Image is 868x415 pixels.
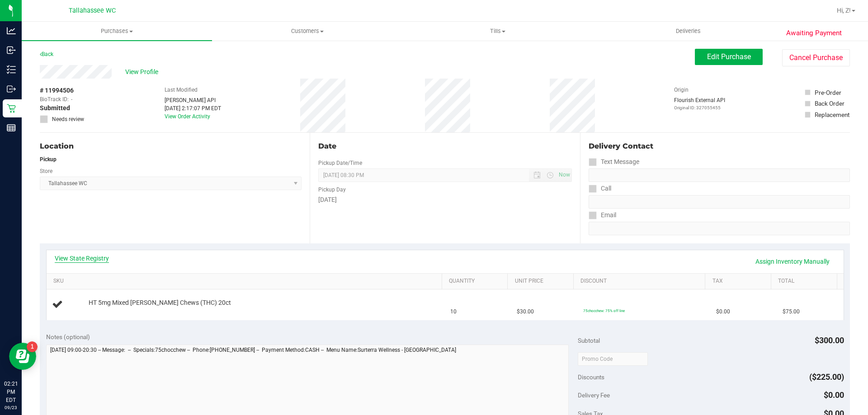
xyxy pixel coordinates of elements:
p: 09/23 [4,404,18,411]
a: Customers [212,22,402,41]
div: [DATE] [318,195,571,205]
label: Call [589,182,611,195]
span: 75chocchew: 75% off line [583,308,625,313]
div: Date [318,141,571,152]
a: Tills [402,22,593,41]
label: Last Modified [165,86,198,94]
a: Quantity [449,278,504,285]
span: Submitted [40,103,70,113]
div: [DATE] 2:17:07 PM EDT [165,104,221,112]
span: Tills [403,27,592,35]
input: Format: (999) 999-9999 [589,195,850,209]
span: $300.00 [815,336,844,345]
span: Customers [212,27,402,35]
span: $0.00 [824,390,844,400]
input: Format: (999) 999-9999 [589,168,850,182]
a: View Order Activity [165,113,210,120]
span: View Profile [125,67,161,77]
a: Discount [580,278,702,285]
button: Edit Purchase [695,49,763,65]
span: Notes (optional) [46,333,90,340]
inline-svg: Inbound [7,46,16,55]
inline-svg: Outbound [7,84,16,93]
span: 10 [450,308,457,316]
span: Needs review [52,115,84,123]
div: Pre-Order [815,88,841,97]
p: 02:21 PM EDT [4,380,18,404]
iframe: Resource center [9,343,36,370]
inline-svg: Reports [7,123,16,132]
span: Delivery Fee [578,392,610,399]
label: Pickup Day [318,186,346,194]
span: $0.00 [716,308,730,316]
div: Flourish External API [674,96,725,111]
span: # 11994506 [40,86,74,95]
inline-svg: Inventory [7,65,16,74]
label: Text Message [589,155,639,168]
a: Unit Price [515,278,570,285]
inline-svg: Retail [7,104,16,113]
a: Back [40,51,53,57]
span: Edit Purchase [707,52,751,61]
div: Back Order [815,99,844,108]
div: Location [40,141,302,152]
inline-svg: Analytics [7,26,16,35]
label: Store [40,167,52,175]
a: Purchases [22,22,212,41]
span: BioTrack ID: [40,95,69,103]
span: Hi, Z! [837,7,851,14]
a: View State Registry [55,254,109,263]
a: Tax [712,278,768,285]
label: Email [589,209,616,222]
div: [PERSON_NAME] API [165,96,221,104]
span: $75.00 [783,308,800,316]
label: Origin [674,86,689,94]
span: HT 5mg Mixed [PERSON_NAME] Chews (THC) 20ct [89,298,231,307]
span: ($225.00) [809,372,844,382]
span: Deliveries [664,27,713,35]
a: SKU [53,278,438,285]
p: Original ID: 327055455 [674,104,725,111]
a: Total [778,278,833,285]
span: Awaiting Payment [786,28,842,38]
iframe: Resource center unread badge [27,341,38,352]
span: Tallahassee WC [69,7,116,14]
a: Deliveries [593,22,783,41]
span: Purchases [22,27,212,35]
button: Cancel Purchase [782,49,850,66]
span: Subtotal [578,337,600,344]
span: $30.00 [517,308,534,316]
input: Promo Code [578,352,648,366]
span: Discounts [578,369,604,385]
div: Delivery Contact [589,141,850,152]
div: Replacement [815,110,849,119]
label: Pickup Date/Time [318,159,362,167]
strong: Pickup [40,156,57,163]
span: - [71,95,72,103]
a: Assign Inventory Manually [750,254,835,269]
